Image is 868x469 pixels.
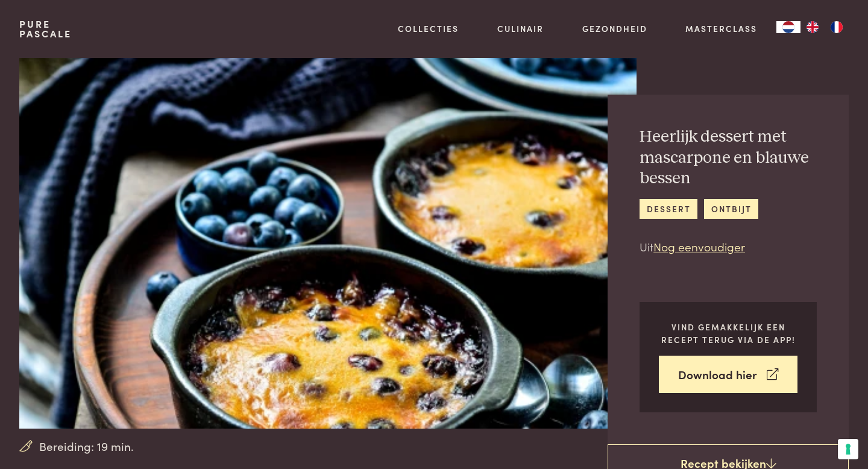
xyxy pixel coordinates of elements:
p: Vind gemakkelijk een recept terug via de app! [659,321,797,345]
a: FR [825,21,849,33]
p: Uit [640,238,817,256]
a: PurePascale [19,19,72,39]
a: dessert [640,199,697,219]
img: Heerlijk dessert met mascarpone en blauwe bessen [19,58,637,429]
a: EN [800,21,825,33]
a: NL [776,21,800,33]
a: ontbijt [704,199,758,219]
a: Masterclass [685,22,757,35]
ul: Language list [800,21,849,33]
a: Gezondheid [582,22,647,35]
a: Download hier [659,356,797,394]
div: Language [776,21,800,33]
h2: Heerlijk dessert met mascarpone en blauwe bessen [640,127,817,189]
a: Collecties [398,22,459,35]
a: Culinair [497,22,544,35]
button: Uw voorkeuren voor toestemming voor trackingtechnologieën [838,439,858,459]
a: Nog eenvoudiger [653,238,745,254]
aside: Language selected: Nederlands [776,21,849,33]
span: Bereiding: 19 min. [39,438,134,455]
